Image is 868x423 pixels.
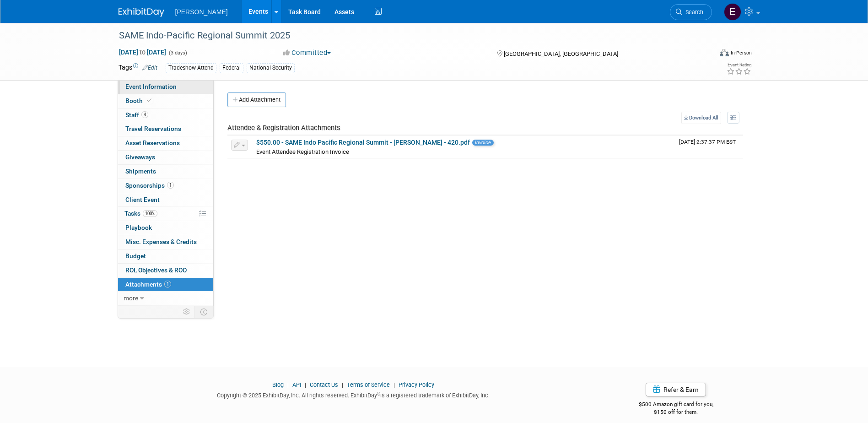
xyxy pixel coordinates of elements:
span: | [391,381,397,388]
div: $500 Amazon gift card for you, [602,395,750,416]
span: Budget [125,252,146,260]
a: Booth [118,94,213,108]
span: | [340,381,345,388]
td: Upload Timestamp [675,136,743,158]
span: Search [682,9,703,16]
span: | [302,381,308,388]
span: 1 [167,182,174,189]
span: Event Information [125,83,177,90]
img: Emy Volk [724,3,741,21]
img: ExhibitDay [119,8,164,17]
div: Federal [220,63,243,73]
a: Edit [142,65,157,71]
a: API [292,381,301,388]
a: Sponsorships1 [118,179,213,193]
span: [PERSON_NAME] [175,8,228,16]
a: Attachments1 [118,278,213,292]
a: Misc. Expenses & Credits [118,235,213,249]
div: Copyright © 2025 ExhibitDay, Inc. All rights reserved. ExhibitDay is a registered trademark of Ex... [119,389,589,400]
a: Shipments [118,165,213,179]
span: 4 [141,111,148,118]
a: Refer & Earn [646,383,706,396]
a: Terms of Service [347,381,390,388]
a: Giveaways [118,151,213,164]
span: 100% [143,210,157,217]
a: ROI, Objectives & ROO [118,264,213,277]
span: ROI, Objectives & ROO [125,266,187,274]
a: Privacy Policy [399,381,434,388]
span: Staff [125,111,148,119]
a: Travel Reservations [118,122,213,136]
div: SAME Indo-Pacific Regional Summit 2025 [116,27,698,44]
span: Travel Reservations [125,125,181,132]
span: 1 [164,281,171,287]
a: Contact Us [310,381,338,388]
span: Misc. Expenses & Credits [125,238,197,245]
span: Upload Timestamp [679,139,736,145]
td: Personalize Event Tab Strip [179,306,195,318]
a: Search [670,4,712,20]
span: Playbook [125,224,152,231]
span: Asset Reservations [125,139,180,146]
img: Format-Inperson.png [720,49,729,56]
span: Invoice [472,140,494,146]
div: $150 off for them. [602,408,750,416]
td: Tags [119,63,157,73]
span: Event Attendee Registration Invoice [256,148,349,155]
sup: ® [377,391,380,396]
span: to [138,49,147,56]
span: Attendee & Registration Attachments [227,124,340,132]
div: National Security [247,63,295,73]
span: Sponsorships [125,182,174,189]
a: Download All [681,112,721,124]
button: Add Attachment [227,92,286,107]
a: Tasks100% [118,207,213,221]
a: more [118,292,213,305]
div: Event Format [658,48,752,61]
i: Booth reservation complete [147,98,151,103]
a: Client Event [118,193,213,207]
span: Booth [125,97,153,104]
span: Client Event [125,196,160,203]
a: $550.00 - SAME Indo Pacific Regional Summit - [PERSON_NAME] - 420.pdf [256,139,470,146]
a: Playbook [118,221,213,235]
span: Shipments [125,168,156,175]
td: Toggle Event Tabs [194,306,213,318]
div: In-Person [730,49,752,56]
a: Event Information [118,80,213,94]
a: Asset Reservations [118,136,213,150]
button: Committed [280,48,334,58]
span: [DATE] [DATE] [119,48,167,56]
a: Blog [272,381,284,388]
span: | [285,381,291,388]
span: more [124,294,138,302]
span: (3 days) [168,50,187,56]
a: Budget [118,249,213,263]
span: Attachments [125,281,171,288]
div: Tradeshow-Attend [166,63,216,73]
span: Giveaways [125,153,155,161]
a: Staff4 [118,108,213,122]
span: Tasks [124,210,157,217]
span: [GEOGRAPHIC_DATA], [GEOGRAPHIC_DATA] [504,50,618,57]
div: Event Rating [727,63,751,67]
